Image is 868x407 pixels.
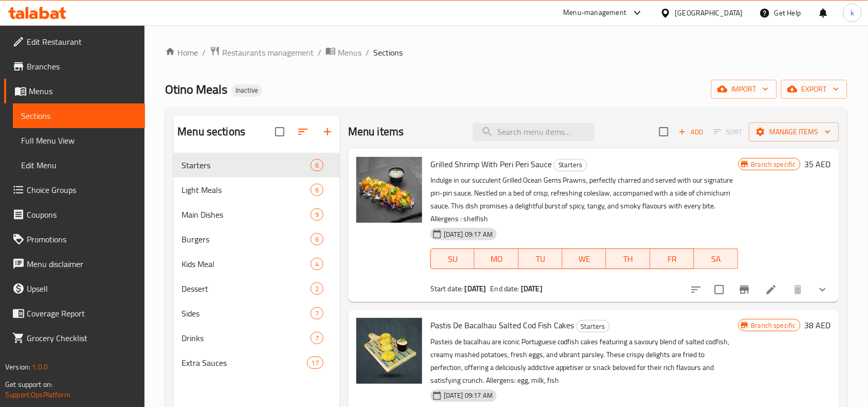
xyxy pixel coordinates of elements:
[202,46,206,59] li: /
[675,124,708,140] span: Add item
[177,124,245,139] h2: Menu sections
[27,208,137,221] span: Coupons
[173,178,340,202] div: Light Meals6
[311,159,323,171] div: items
[4,29,145,54] a: Edit Restaurant
[440,391,497,400] span: [DATE] 09:17 AM
[698,252,734,267] span: SA
[311,282,323,295] div: items
[373,46,403,59] span: Sections
[182,332,311,344] span: Drinks
[311,307,323,320] div: items
[182,208,311,221] span: Main Dishes
[677,126,705,138] span: Add
[27,60,137,73] span: Branches
[311,333,323,343] span: 7
[348,124,404,139] h2: Menu items
[173,326,340,350] div: Drinks7
[4,227,145,252] a: Promotions
[567,252,602,267] span: WE
[366,46,369,59] li: /
[27,184,137,196] span: Choice Groups
[27,36,137,48] span: Edit Restaurant
[675,7,743,19] div: [GEOGRAPHIC_DATA]
[311,161,323,170] span: 6
[311,259,323,269] span: 4
[231,86,262,95] span: Inactive
[311,185,323,195] span: 6
[311,233,323,245] div: items
[13,153,145,178] a: Edit Menu
[27,233,137,245] span: Promotions
[684,277,709,302] button: sort-choices
[747,321,800,330] span: Branch specific
[338,46,361,59] span: Menus
[491,282,519,295] span: End date:
[311,309,323,318] span: 7
[173,149,340,379] nav: Menu sections
[4,54,145,79] a: Branches
[21,134,137,147] span: Full Menu View
[655,252,690,267] span: FR
[32,360,48,374] span: 1.0.0
[851,7,854,19] span: k
[789,83,839,96] span: export
[4,326,145,350] a: Grocery Checklist
[222,46,314,59] span: Restaurants management
[311,332,323,344] div: items
[27,258,137,270] span: Menu disclaimer
[173,350,340,375] div: Extra Sauces17
[311,208,323,221] div: items
[781,80,847,99] button: export
[13,103,145,128] a: Sections
[440,229,497,239] span: [DATE] 09:17 AM
[606,249,650,269] button: TH
[576,320,610,332] div: Starters
[5,388,70,401] a: Support.OpsPlatform
[182,159,311,171] span: Starters
[182,307,311,320] span: Sides
[430,156,552,172] span: Grilled Shrimp With Peri Peri Sauce
[307,357,323,369] div: items
[165,46,198,59] a: Home
[173,202,340,227] div: Main Dishes9
[315,119,340,144] button: Add section
[173,252,340,276] div: Kids Meal4
[749,122,839,141] button: Manage items
[554,159,587,171] span: Starters
[709,279,730,300] span: Select to update
[817,284,829,296] svg: Show Choices
[311,284,323,294] span: 2
[757,126,831,138] span: Manage items
[430,335,738,387] p: Pasteis de bacalhau are iconic Portuguese codfish cakes featuring a savoury blend of salted codfi...
[479,252,514,267] span: MO
[173,227,340,252] div: Burgers6
[430,282,463,295] span: Start date:
[165,78,227,101] span: Otino Meals
[27,307,137,320] span: Coverage Report
[805,157,831,171] h6: 35 AED
[675,124,708,140] button: Add
[430,249,475,269] button: SU
[521,282,542,295] b: [DATE]
[4,252,145,276] a: Menu disclaimer
[4,79,145,103] a: Menus
[13,128,145,153] a: Full Menu View
[523,252,558,267] span: TU
[210,46,314,59] a: Restaurants management
[182,282,311,295] div: Dessert
[182,258,311,270] div: Kids Meal
[182,357,306,369] span: Extra Sauces
[311,258,323,270] div: items
[694,249,738,269] button: SA
[805,318,831,332] h6: 38 AED
[311,184,323,196] div: items
[291,119,315,144] span: Sort sections
[810,277,835,302] button: show more
[4,276,145,301] a: Upsell
[554,159,587,171] div: Starters
[173,301,340,326] div: Sides7
[308,358,323,368] span: 17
